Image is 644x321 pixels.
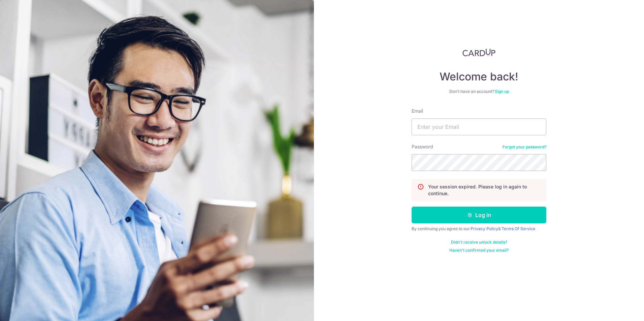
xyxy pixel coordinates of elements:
div: By continuing you agree to our & [412,226,546,231]
a: Terms Of Service [502,226,535,231]
a: Privacy Policy [471,226,498,231]
div: Don’t have an account? [412,89,546,94]
a: Haven't confirmed your email? [449,248,509,253]
img: CardUp Logo [462,48,495,57]
p: Your session expired. Please log in again to continue. [428,183,541,197]
h4: Welcome back! [412,70,546,83]
a: Sign up [495,89,509,94]
a: Didn't receive unlock details? [451,240,507,245]
a: Forgot your password? [503,144,546,150]
label: Password [412,143,433,150]
button: Log in [412,207,546,223]
label: Email [412,108,423,114]
input: Enter your Email [412,118,546,135]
